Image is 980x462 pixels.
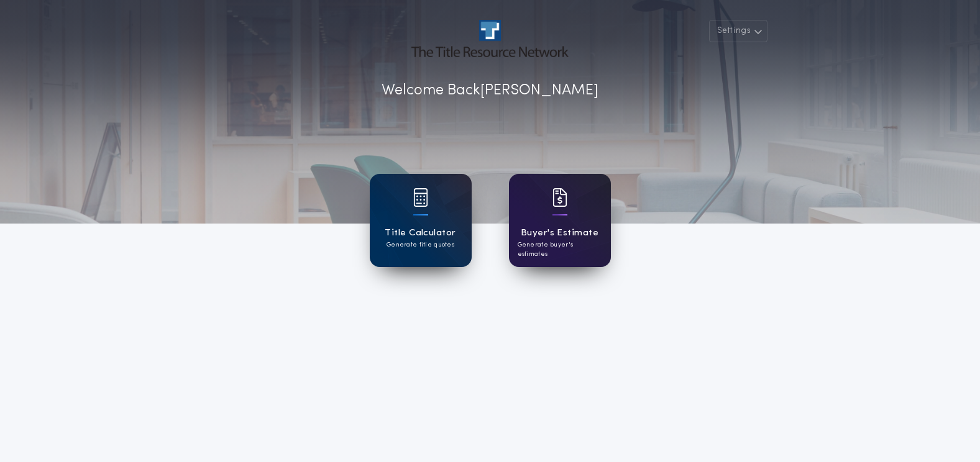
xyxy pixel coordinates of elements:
[387,240,454,250] p: Generate title quotes
[382,79,598,102] p: Welcome Back [PERSON_NAME]
[518,240,602,259] p: Generate buyer's estimates
[509,174,611,267] a: card iconBuyer's EstimateGenerate buyer's estimates
[552,188,567,207] img: card icon
[370,174,472,267] a: card iconTitle CalculatorGenerate title quotes
[521,226,598,240] h1: Buyer's Estimate
[413,188,428,207] img: card icon
[709,20,767,42] button: Settings
[411,20,568,57] img: account-logo
[385,226,456,240] h1: Title Calculator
